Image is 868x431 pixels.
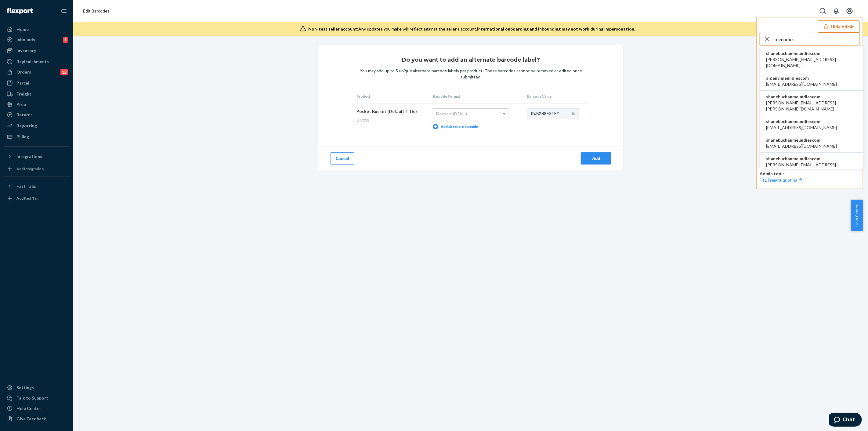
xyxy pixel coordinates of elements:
[16,405,41,411] div: Help Center
[16,416,46,422] div: Give Feedback
[16,112,33,118] div: Returns
[760,171,860,177] p: Admin tools
[16,69,31,75] div: Orders
[586,155,606,161] div: Add
[16,166,44,171] div: Add Integration
[83,8,110,13] span: Edit Barcodes
[16,196,38,201] div: Add Fast Tag
[4,404,70,413] a: Help Center
[57,5,70,17] button: Close Navigation
[760,177,804,183] a: FTL Freight quoting
[830,5,842,17] button: Open notifications
[4,100,70,109] a: Prep
[766,156,857,162] span: shanebuchanmeundiescom
[16,101,26,107] div: Prep
[16,395,48,401] div: Talk to Support
[60,69,68,75] div: 12
[4,24,70,34] a: Home
[433,109,509,119] div: Flexport (DSKU)
[581,152,611,165] button: Add
[4,152,70,161] button: Integrations
[775,33,859,45] input: Search or paste seller ID
[16,48,36,54] div: Inventory
[477,26,635,31] span: International onboarding and inbounding may not work during impersonation.
[4,194,70,203] a: Add Fast Tag
[16,154,42,160] div: Integrations
[16,91,31,97] div: Freight
[63,37,68,43] div: 1
[766,94,857,100] span: shanebuchanmeundiescom
[4,383,70,393] a: Settings
[766,118,837,125] span: shanebuchanmeundiescom
[355,57,587,63] h1: Do you want to add an alternate barcode label?
[817,5,829,17] button: Open Search Box
[433,124,478,129] button: Add alternate barcode
[766,143,837,149] span: [EMAIL_ADDRESS][DOMAIN_NAME]
[4,181,70,191] button: Fast Tags
[16,183,36,189] div: Fast Tags
[766,137,837,143] span: shanebuchanmeundiescom
[4,89,70,99] a: Freight
[766,75,837,81] span: aidenyimeundiescom
[766,125,837,131] span: [EMAIL_ADDRESS][DOMAIN_NAME]
[4,78,70,88] a: Parcel
[851,200,863,231] button: Help Center
[16,80,29,86] div: Parcel
[4,67,70,77] a: Orders12
[766,162,857,174] span: [PERSON_NAME][EMAIL_ADDRESS][PERSON_NAME][DOMAIN_NAME]
[4,57,70,67] a: Replenishments
[4,414,70,424] button: Give Feedback
[331,152,354,165] button: Cancel
[4,35,70,45] a: Inbounds1
[16,123,37,129] div: Reporting
[766,56,857,69] span: [PERSON_NAME][EMAIL_ADDRESS][DOMAIN_NAME]
[844,5,856,17] button: Open account menu
[356,108,427,114] div: Pocket Bucket (Default Title)
[16,37,35,43] div: Inbounds
[78,3,114,19] ol: breadcrumbs
[431,89,526,104] th: Barcode Format
[526,89,587,104] th: Barcode Value
[4,46,70,56] a: Inventory
[829,413,862,428] iframe: Opens a widget where you can chat to one of our agents
[309,26,635,32] div: Any updates you make will reflect against the seller's account.
[4,393,70,403] button: Talk to Support
[309,26,359,31] span: Non-test seller account:
[4,121,70,131] a: Reporting
[16,26,29,32] div: Home
[356,118,369,122] span: 032292
[4,110,70,120] a: Returns
[355,89,431,104] th: Product
[16,385,34,391] div: Settings
[766,81,837,87] span: [EMAIL_ADDRESS][DOMAIN_NAME]
[818,20,860,33] button: Hide Admin
[7,8,33,14] img: Flexport logo
[766,100,857,112] span: [PERSON_NAME][EMAIL_ADDRESS][PERSON_NAME][DOMAIN_NAME]
[766,50,857,56] span: shanebuchanmeundiescom
[4,132,70,142] a: Billing
[4,164,70,174] a: Add Integration
[16,134,29,140] div: Billing
[16,59,49,65] div: Replenishments
[355,68,587,80] div: You may add up to 5 unique alternate barcode labels per product. These barcodes cannot be removed...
